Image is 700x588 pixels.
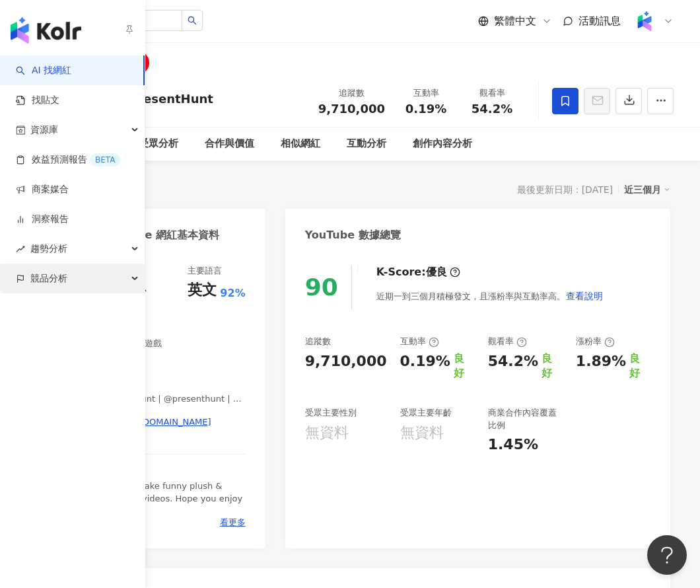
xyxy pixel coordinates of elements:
[629,351,650,381] div: 良好
[129,91,213,107] div: PresentHunt
[220,517,246,529] span: 看更多
[30,234,67,264] span: 趨勢分析
[488,435,538,455] div: 1.45%
[467,87,517,100] div: 觀看率
[647,535,687,575] iframe: Help Scout Beacon - Open
[102,338,246,349] span: 日常話題 · 遊戲
[400,336,439,348] div: 互動率
[281,136,320,152] div: 相似網紅
[30,115,58,145] span: 資源庫
[488,336,527,348] div: 觀看率
[305,407,357,419] div: 受眾主要性別
[102,393,246,405] span: PresentHunt | @presenthunt | UCnhQvCDyFLRTyhHwqI2pAAA
[413,136,472,152] div: 創作內容分析
[318,87,385,100] div: 追蹤數
[139,136,178,152] div: 受眾分析
[116,416,211,428] div: [URL][DOMAIN_NAME]
[16,153,120,166] a: 效益預測報告BETA
[624,181,670,198] div: 近三個月
[426,265,447,279] div: 優良
[566,291,603,301] span: 查看說明
[576,351,626,372] div: 1.89%
[400,407,452,419] div: 受眾主要年齡
[11,17,81,44] img: logo
[220,286,245,301] span: 92%
[16,64,71,77] a: searchAI 找網紅
[632,9,657,34] img: Kolr%20app%20icon%20%281%29.png
[305,274,338,301] div: 90
[405,102,446,116] span: 0.19%
[188,265,222,277] div: 主要語言
[542,351,563,381] div: 良好
[400,351,450,381] div: 0.19%
[376,283,604,309] div: 近期一到三個月積極發文，且漲粉率與互動率高。
[102,481,246,539] span: Hey :) I make funny plush & costume videos. Hope you enjoy them! Same plush toys & custumes can b...
[305,336,331,348] div: 追蹤數
[517,184,613,195] div: 最後更新日期：[DATE]
[494,14,536,28] span: 繁體中文
[400,423,444,443] div: 無資料
[576,336,615,348] div: 漲粉率
[472,102,512,116] span: 54.2%
[578,15,621,27] span: 活動訊息
[16,94,59,107] a: 找貼文
[565,283,604,309] button: 查看說明
[16,183,69,196] a: 商案媒合
[305,423,349,443] div: 無資料
[102,416,246,428] a: [URL][DOMAIN_NAME]
[318,102,385,116] span: 9,710,000
[305,351,387,372] div: 9,710,000
[488,351,538,381] div: 54.2%
[30,264,67,293] span: 競品分析
[401,87,451,100] div: 互動率
[16,244,25,254] span: rise
[305,228,401,242] div: YouTube 數據總覽
[347,136,386,152] div: 互動分析
[188,16,197,25] span: search
[454,351,475,381] div: 良好
[488,407,563,431] div: 商業合作內容覆蓋比例
[376,265,460,279] div: K-Score :
[188,280,217,301] div: 英文
[16,213,69,226] a: 洞察報告
[102,228,219,242] div: YouTube 網紅基本資料
[205,136,254,152] div: 合作與價值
